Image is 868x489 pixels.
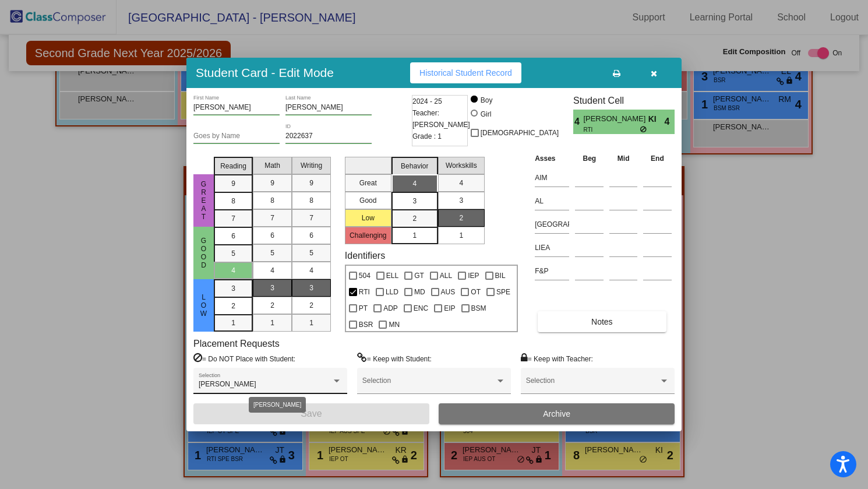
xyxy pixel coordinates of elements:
h3: Student Cell [573,95,675,106]
span: 5 [231,248,235,259]
span: 504 [359,269,371,283]
span: Reading [220,161,246,171]
span: RTI [359,285,370,299]
span: 2 [412,213,417,224]
span: MN [389,318,400,332]
span: 1 [309,318,313,328]
label: = Keep with Student: [357,353,432,364]
span: Archive [543,409,570,418]
span: 1 [270,318,274,328]
span: IEP [468,269,479,283]
span: 9 [309,178,313,188]
span: [DEMOGRAPHIC_DATA] [481,126,559,140]
button: Archive [439,403,675,424]
span: ELL [386,269,398,283]
button: Notes [538,311,666,332]
span: 8 [309,195,313,206]
span: 1 [459,230,463,241]
input: assessment [535,169,569,187]
span: 3 [459,195,463,206]
span: Writing [301,160,322,171]
input: Enter ID [285,132,372,140]
span: 7 [231,213,235,224]
span: 3 [309,283,313,293]
span: Low [199,293,209,318]
span: Workskills [446,160,477,171]
span: 4 [412,178,417,189]
span: AUS [441,285,456,299]
span: 1 [412,230,417,241]
span: 4 [573,115,583,129]
span: [PERSON_NAME] [583,113,648,125]
span: 4 [309,265,313,276]
span: 6 [270,230,274,241]
span: 3 [412,196,417,206]
th: Asses [532,152,572,165]
span: BSM [471,301,486,315]
span: 8 [231,196,235,206]
span: MD [414,285,425,299]
button: Historical Student Record [410,62,521,83]
span: 2 [459,213,463,223]
span: Teacher: [PERSON_NAME] [412,107,470,131]
span: 2024 - 25 [412,96,442,107]
span: 3 [270,283,274,293]
span: ADP [383,301,398,315]
span: 6 [231,231,235,241]
span: RTI [583,125,640,134]
span: 2 [309,300,313,311]
button: Save [193,403,429,424]
label: Placement Requests [193,338,280,349]
span: [PERSON_NAME] [199,380,256,388]
input: assessment [535,216,569,233]
span: 2 [270,300,274,311]
span: BIL [495,269,506,283]
span: 4 [459,178,463,188]
th: Mid [606,152,640,165]
span: Grade : 1 [412,131,442,142]
input: assessment [535,192,569,210]
span: LLD [386,285,398,299]
label: = Keep with Teacher: [521,353,593,364]
span: ALL [440,269,452,283]
span: 9 [231,178,235,189]
span: 5 [309,248,313,258]
span: Save [301,409,322,418]
span: GT [414,269,424,283]
input: assessment [535,239,569,256]
span: 4 [270,265,274,276]
span: Behavior [401,161,428,171]
span: OT [471,285,481,299]
th: Beg [572,152,606,165]
label: = Do NOT Place with Student: [193,353,295,364]
span: 8 [270,195,274,206]
span: 7 [270,213,274,223]
span: 5 [270,248,274,258]
div: Boy [480,95,493,105]
span: PT [359,301,368,315]
span: EIP [444,301,455,315]
span: ENC [414,301,428,315]
span: Great [199,180,209,221]
span: Notes [591,317,613,326]
span: Historical Student Record [419,68,512,78]
input: assessment [535,262,569,280]
span: 1 [231,318,235,328]
span: 4 [231,265,235,276]
span: 7 [309,213,313,223]
span: SPE [496,285,510,299]
span: 4 [665,115,675,129]
input: goes by name [193,132,280,140]
span: 6 [309,230,313,241]
th: End [640,152,675,165]
div: Girl [480,109,492,119]
span: Good [199,237,209,269]
span: KI [648,113,665,125]
span: 2 [231,301,235,311]
h3: Student Card - Edit Mode [196,65,334,80]
span: Math [264,160,280,171]
label: Identifiers [345,250,385,261]
span: 9 [270,178,274,188]
span: 3 [231,283,235,294]
span: BSR [359,318,373,332]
